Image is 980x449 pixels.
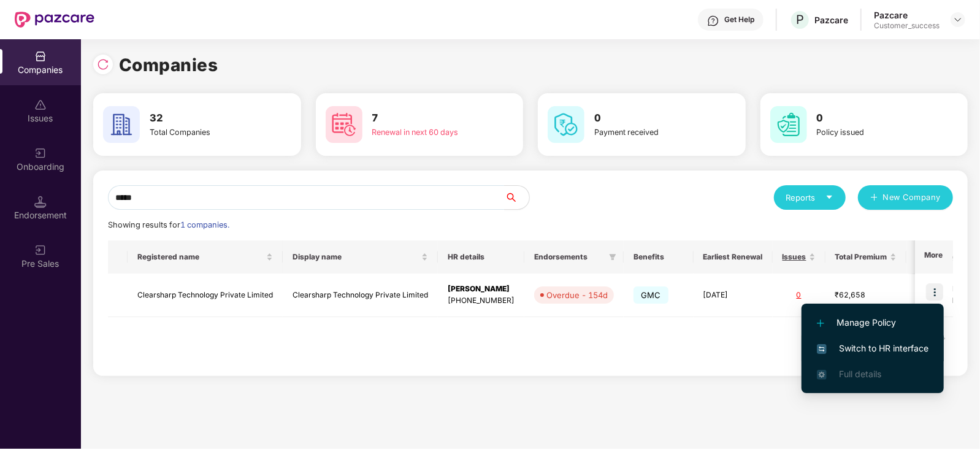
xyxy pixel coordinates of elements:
span: plus [870,193,878,203]
div: Pazcare [814,14,848,26]
div: Get Help [724,15,754,25]
h3: 0 [594,110,700,126]
span: P [796,12,804,27]
div: Total Companies [150,126,255,139]
span: Display name [293,252,419,262]
span: GMC [634,286,668,304]
img: svg+xml;base64,PHN2ZyBpZD0iSGVscC0zMngzMiIgeG1sbnM9Imh0dHA6Ly93d3cudzMub3JnLzIwMDAvc3ZnIiB3aWR0aD... [707,15,719,27]
div: [PERSON_NAME] [448,283,515,295]
img: svg+xml;base64,PHN2ZyBpZD0iRHJvcGRvd24tMzJ4MzIiIHhtbG5zPSJodHRwOi8vd3d3LnczLm9yZy8yMDAwL3N2ZyIgd2... [953,15,963,25]
img: svg+xml;base64,PHN2ZyB3aWR0aD0iMTQuNSIgaGVpZ2h0PSIxNC41IiB2aWV3Qm94PSIwIDAgMTYgMTYiIGZpbGw9Im5vbm... [34,196,47,208]
img: icon [926,283,943,301]
span: 1 companies. [180,220,229,229]
th: Earliest Renewal [694,240,773,274]
img: svg+xml;base64,PHN2ZyB3aWR0aD0iMjAiIGhlaWdodD0iMjAiIHZpZXdCb3g9IjAgMCAyMCAyMCIgZmlsbD0ibm9uZSIgeG... [34,244,47,256]
img: svg+xml;base64,PHN2ZyB4bWxucz0iaHR0cDovL3d3dy53My5vcmcvMjAwMC9zdmciIHdpZHRoPSI2MCIgaGVpZ2h0PSI2MC... [103,106,140,143]
img: svg+xml;base64,PHN2ZyBpZD0iUmVsb2FkLTMyeDMyIiB4bWxucz0iaHR0cDovL3d3dy53My5vcmcvMjAwMC9zdmciIHdpZH... [97,58,109,71]
th: Registered name [128,240,283,274]
img: New Pazcare Logo [15,12,94,28]
img: svg+xml;base64,PHN2ZyB4bWxucz0iaHR0cDovL3d3dy53My5vcmcvMjAwMC9zdmciIHdpZHRoPSI2MCIgaGVpZ2h0PSI2MC... [770,106,807,143]
div: 0 [783,290,816,301]
h3: 32 [150,110,255,126]
img: svg+xml;base64,PHN2ZyB4bWxucz0iaHR0cDovL3d3dy53My5vcmcvMjAwMC9zdmciIHdpZHRoPSI2MCIgaGVpZ2h0PSI2MC... [326,106,362,143]
div: Policy issued [817,126,922,139]
span: Total Premium [835,252,887,262]
img: svg+xml;base64,PHN2ZyB4bWxucz0iaHR0cDovL3d3dy53My5vcmcvMjAwMC9zdmciIHdpZHRoPSIxNiIgaGVpZ2h0PSIxNi... [817,344,827,354]
div: [PHONE_NUMBER] [448,295,515,307]
img: svg+xml;base64,PHN2ZyB4bWxucz0iaHR0cDovL3d3dy53My5vcmcvMjAwMC9zdmciIHdpZHRoPSIxMi4yMDEiIGhlaWdodD... [817,320,824,327]
span: New Company [883,191,941,204]
h1: Companies [119,52,218,79]
span: filter [609,253,616,261]
img: svg+xml;base64,PHN2ZyBpZD0iSXNzdWVzX2Rpc2FibGVkIiB4bWxucz0iaHR0cDovL3d3dy53My5vcmcvMjAwMC9zdmciIH... [34,99,47,111]
th: Issues [773,240,825,274]
img: svg+xml;base64,PHN2ZyBpZD0iQ29tcGFuaWVzIiB4bWxucz0iaHR0cDovL3d3dy53My5vcmcvMjAwMC9zdmciIHdpZHRoPS... [34,50,47,63]
th: Total Premium [825,240,906,274]
span: Full details [839,369,881,379]
th: HR details [438,240,524,274]
button: search [504,185,530,210]
img: svg+xml;base64,PHN2ZyB3aWR0aD0iMjAiIGhlaWdodD0iMjAiIHZpZXdCb3g9IjAgMCAyMCAyMCIgZmlsbD0ibm9uZSIgeG... [34,147,47,159]
span: Showing results for [108,220,229,229]
div: Customer_success [874,21,940,31]
div: Renewal in next 60 days [372,126,478,139]
div: Reports [786,191,833,204]
div: Pazcare [874,9,940,21]
td: Clearsharp Technology Private Limited [128,274,283,317]
div: Overdue - 154d [546,289,608,301]
th: Benefits [624,240,694,274]
span: Registered name [137,252,264,262]
button: plusNew Company [858,185,953,210]
h3: 7 [372,110,478,126]
th: More [915,240,953,274]
span: caret-down [825,193,833,201]
span: Endorsements [534,252,604,262]
span: filter [607,250,619,264]
span: Manage Policy [817,316,928,329]
div: Payment received [594,126,700,139]
img: svg+xml;base64,PHN2ZyB4bWxucz0iaHR0cDovL3d3dy53My5vcmcvMjAwMC9zdmciIHdpZHRoPSIxNi4zNjMiIGhlaWdodD... [817,370,827,380]
td: Clearsharp Technology Private Limited [283,274,438,317]
span: Issues [783,252,806,262]
span: search [504,193,529,202]
img: svg+xml;base64,PHN2ZyB4bWxucz0iaHR0cDovL3d3dy53My5vcmcvMjAwMC9zdmciIHdpZHRoPSI2MCIgaGVpZ2h0PSI2MC... [548,106,584,143]
div: ₹62,658 [835,290,897,301]
span: Switch to HR interface [817,342,928,355]
h3: 0 [817,110,922,126]
td: [DATE] [694,274,773,317]
th: Display name [283,240,438,274]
